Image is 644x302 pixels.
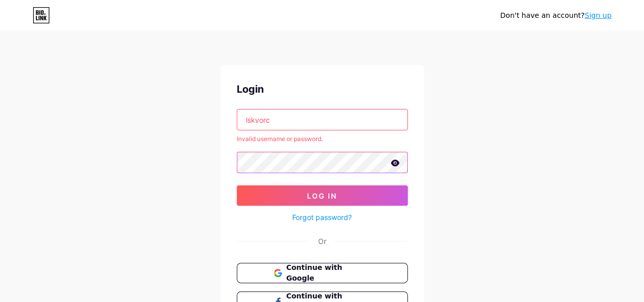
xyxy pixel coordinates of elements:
div: Invalid username or password. [237,134,408,144]
button: Log In [237,185,408,206]
div: Login [237,81,408,97]
button: Continue with Google [237,263,408,283]
a: Sign up [584,11,611,19]
div: Don't have an account? [500,10,611,21]
span: Continue with Google [286,262,370,284]
input: Username [237,109,407,130]
a: Forgot password? [292,212,352,223]
div: Or [318,236,326,246]
span: Log In [307,191,337,200]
